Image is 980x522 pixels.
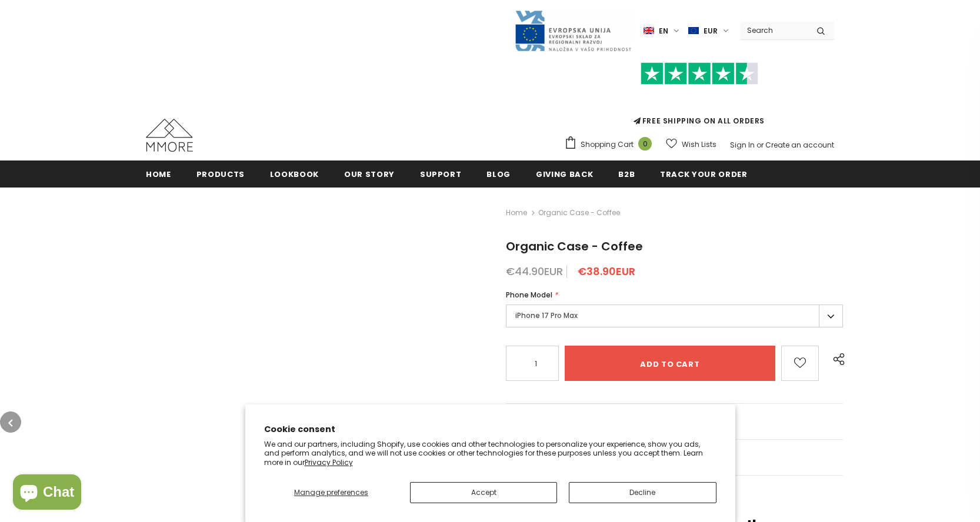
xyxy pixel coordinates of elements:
inbox-online-store-chat: Shopify online store chat [9,474,85,513]
img: Trust Pilot Stars [641,62,758,85]
span: Phone Model [506,290,552,300]
span: Manage preferences [294,487,368,497]
span: €44.90EUR [506,264,563,279]
span: Blog [486,169,511,180]
span: en [659,25,668,37]
span: Products [196,169,245,180]
a: B2B [618,160,635,187]
p: We and our partners, including Shopify, use cookies and other technologies to personalize your ex... [264,440,716,467]
span: Giving back [536,169,593,180]
span: or [756,140,764,150]
iframe: Customer reviews powered by Trustpilot [564,85,834,115]
button: Decline [569,482,716,503]
a: Products [196,160,245,187]
span: Organic Case - Coffee [506,238,643,255]
a: Shopping Cart 0 [564,136,658,153]
a: Giving back [536,160,593,187]
a: Javni Razpis [514,25,632,35]
a: Wish Lists [666,134,716,155]
a: Sign In [730,140,755,150]
h2: Cookie consent [264,423,716,436]
a: Create an account [765,140,834,150]
input: Search Site [740,22,808,39]
span: Lookbook [270,169,319,180]
span: Home [146,169,171,180]
img: MMORE Cases [146,119,193,152]
span: €38.90EUR [578,264,635,279]
a: Privacy Policy [305,457,353,467]
a: Home [146,160,171,187]
span: B2B [618,169,635,180]
a: Blog [486,160,511,187]
span: Our Story [344,169,395,180]
img: i-lang-1.png [644,26,654,36]
span: EUR [704,25,718,37]
a: Home [506,206,527,220]
span: Shopping Cart [581,139,634,150]
span: 0 [638,137,652,150]
a: support [420,160,462,187]
a: Our Story [344,160,395,187]
span: FREE SHIPPING ON ALL ORDERS [564,68,834,126]
span: Track your order [660,169,747,180]
a: Track your order [660,160,747,187]
input: Add to cart [565,346,775,381]
button: Accept [410,482,557,503]
span: support [420,169,462,180]
img: Javni Razpis [514,9,632,52]
label: iPhone 17 Pro Max [506,304,843,327]
span: Organic Case - Coffee [538,206,620,220]
a: Lookbook [270,160,319,187]
button: Manage preferences [264,482,398,503]
span: Wish Lists [682,139,716,150]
